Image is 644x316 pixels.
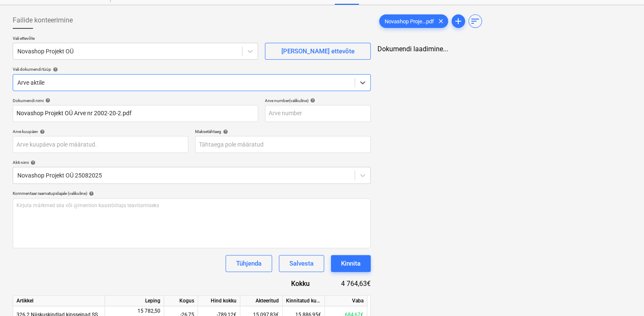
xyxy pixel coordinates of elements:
div: Arve number (valikuline) [265,98,371,103]
button: Salvesta [279,255,324,272]
span: help [221,129,228,134]
span: add [453,16,463,26]
div: Dokumendi laadimine... [377,45,631,53]
div: Salvesta [289,258,314,269]
input: Dokumendi nimi [13,105,258,122]
input: Arve number [265,105,371,122]
span: help [44,98,50,103]
span: help [38,129,45,134]
span: Novashop Proje...pdf [380,18,439,25]
div: Dokumendi nimi [13,98,258,103]
span: help [29,160,36,165]
div: Maksetähtaeg [195,129,371,134]
div: Kinnitatud kulud [283,296,325,306]
div: Kinnita [341,258,361,269]
span: help [308,98,315,103]
div: Vaba [325,296,367,306]
button: Kinnita [331,255,371,272]
div: Novashop Proje...pdf [379,14,448,28]
div: Artikkel [13,296,105,306]
div: Kommentaar raamatupidajale (valikuline) [13,191,371,196]
div: Arve kuupäev [13,129,188,134]
span: help [87,191,94,196]
iframe: Chat Widget [602,275,644,316]
span: Failide konteerimine [13,15,73,25]
button: Tühjenda [226,255,272,272]
input: Arve kuupäeva pole määratud. [13,136,188,153]
div: 4 764,63€ [323,279,371,288]
input: Tähtaega pole määratud [195,136,371,153]
span: help [51,67,58,72]
div: Kogus [164,296,198,306]
p: Vali ettevõte [13,36,258,43]
div: Leping [105,296,164,306]
button: [PERSON_NAME] ettevõte [265,43,371,60]
div: Vali dokumendi tüüp [13,67,371,72]
span: sort [470,16,480,26]
span: clear [436,16,446,26]
div: Hind kokku [198,296,240,306]
div: Akti nimi [13,160,371,165]
div: [PERSON_NAME] ettevõte [281,46,355,57]
div: Akteeritud [240,296,283,306]
div: Kokku [261,279,323,288]
div: Tühjenda [236,258,261,269]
